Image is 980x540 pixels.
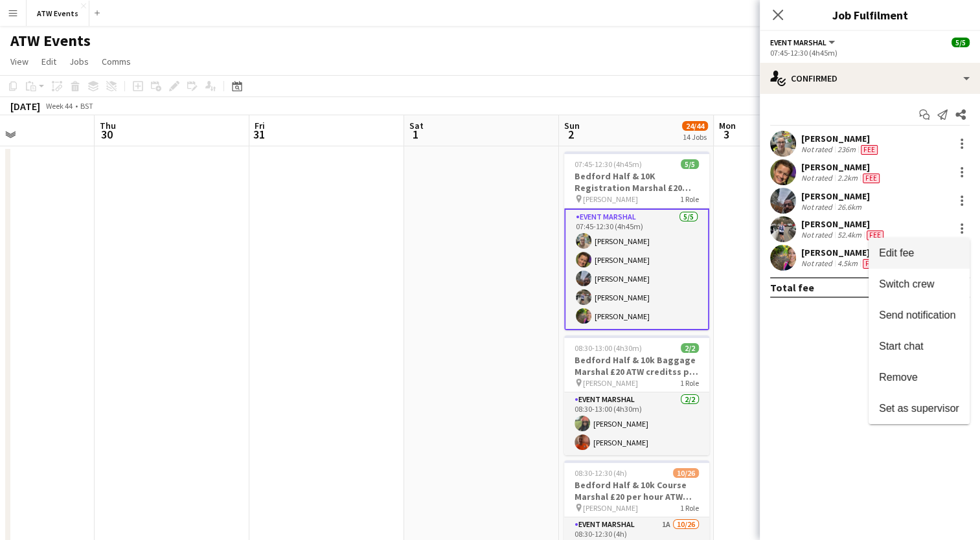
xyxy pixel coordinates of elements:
[879,341,923,352] span: Start chat
[879,372,918,383] span: Remove
[869,269,970,300] button: Switch crew
[879,278,934,289] span: Switch crew
[869,393,970,424] button: Set as supervisor
[879,247,914,258] span: Edit fee
[869,300,970,331] button: Send notification
[879,309,955,321] span: Send notification
[869,331,970,362] button: Start chat
[869,362,970,393] button: Remove
[869,238,970,269] button: Edit fee
[879,403,959,414] span: Set as supervisor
